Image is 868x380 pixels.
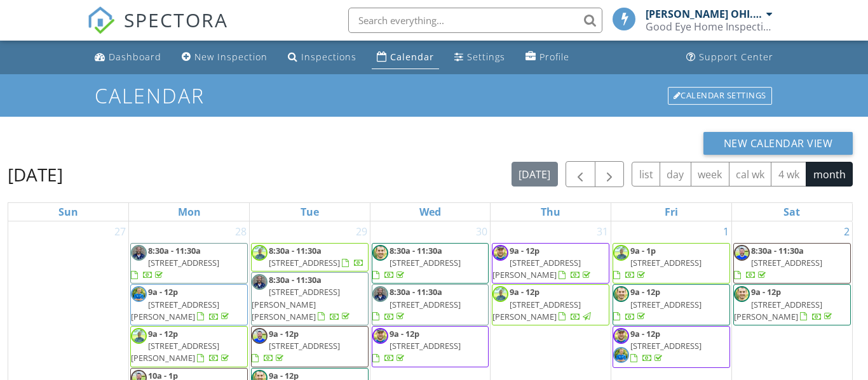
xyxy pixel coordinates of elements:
a: Go to July 28, 2025 [233,221,249,242]
img: te_head_shot_2020.jpg [613,347,629,363]
img: crystal.jpg [252,245,268,261]
img: dsc_1613.jpg [492,245,508,261]
input: Search everything... [348,8,602,33]
div: Calendar [390,51,434,63]
img: justin.jpg [372,286,388,302]
a: Go to July 30, 2025 [473,221,490,242]
a: 8:30a - 11:30a [STREET_ADDRESS][PERSON_NAME][PERSON_NAME] [252,274,352,322]
a: 9a - 12p [STREET_ADDRESS][PERSON_NAME] [492,245,593,280]
img: te_head_shot_2020.jpg [131,286,147,302]
span: 9a - 12p [630,286,660,298]
a: Go to July 31, 2025 [594,221,611,242]
a: Go to July 27, 2025 [112,221,128,242]
div: Settings [467,51,505,63]
button: day [660,162,691,187]
span: [STREET_ADDRESS][PERSON_NAME] [492,299,581,322]
h1: Calendar [95,84,773,107]
span: [STREET_ADDRESS][PERSON_NAME][PERSON_NAME] [252,286,340,322]
h2: [DATE] [8,162,63,187]
span: [STREET_ADDRESS] [390,340,461,351]
span: 8:30a - 11:30a [269,274,322,285]
div: Inspections [301,51,356,63]
img: The Best Home Inspection Software - Spectora [87,6,115,34]
span: [STREET_ADDRESS] [269,257,340,268]
button: [DATE] [512,162,558,187]
span: SPECTORA [124,6,228,33]
span: 8:30a - 11:30a [390,245,442,256]
button: Next month [595,161,625,187]
a: 9a - 12p [STREET_ADDRESS][PERSON_NAME] [492,243,609,284]
a: 8:30a - 11:30a [STREET_ADDRESS] [372,243,489,284]
div: [PERSON_NAME] OHI.2023003292 [646,8,763,20]
span: 9a - 1p [630,245,656,256]
a: Support Center [681,46,778,69]
a: 8:30a - 11:30a [STREET_ADDRESS] [734,245,822,280]
span: [STREET_ADDRESS] [390,257,461,268]
img: dsc_1567.jpg [613,286,629,302]
img: crystal.jpg [613,245,629,261]
img: dsc_1613.jpg [372,328,388,344]
a: 9a - 1p [STREET_ADDRESS] [613,245,702,280]
a: 8:30a - 11:30a [STREET_ADDRESS] [251,243,369,272]
a: 9a - 12p [STREET_ADDRESS] [613,284,730,325]
span: [STREET_ADDRESS][PERSON_NAME] [734,299,822,322]
a: Sunday [56,203,81,221]
a: 8:30a - 11:30a [STREET_ADDRESS] [733,243,851,284]
img: russ.jpg [252,328,268,344]
button: list [632,162,660,187]
a: Friday [662,203,681,221]
a: Go to July 29, 2025 [353,221,370,242]
div: Profile [539,51,569,63]
span: 9a - 12p [390,328,419,339]
a: 9a - 12p [STREET_ADDRESS][PERSON_NAME] [131,286,231,322]
span: 9a - 12p [510,286,539,298]
a: Profile [520,46,574,69]
a: 8:30a - 11:30a [STREET_ADDRESS] [372,245,461,280]
a: Saturday [781,203,803,221]
div: New Inspection [194,51,268,63]
a: 9a - 1p [STREET_ADDRESS] [613,243,730,284]
a: 9a - 12p [STREET_ADDRESS] [372,328,461,364]
a: 9a - 12p [STREET_ADDRESS] [613,326,730,368]
span: [STREET_ADDRESS] [148,257,219,268]
a: SPECTORA [87,17,228,44]
img: dsc_1613.jpg [613,328,629,344]
button: cal wk [729,162,772,187]
a: 9a - 12p [STREET_ADDRESS][PERSON_NAME] [492,286,593,322]
span: [STREET_ADDRESS] [630,299,702,310]
span: 8:30a - 11:30a [148,245,201,256]
button: month [806,162,853,187]
a: Monday [175,203,203,221]
a: 9a - 12p [STREET_ADDRESS][PERSON_NAME] [734,286,834,322]
a: Go to August 1, 2025 [721,221,731,242]
a: Inspections [283,46,362,69]
a: 8:30a - 11:30a [STREET_ADDRESS] [130,243,248,284]
a: Wednesday [417,203,444,221]
a: Calendar Settings [667,86,773,106]
a: 9a - 12p [STREET_ADDRESS][PERSON_NAME] [492,284,609,325]
a: 9a - 12p [STREET_ADDRESS][PERSON_NAME] [733,284,851,325]
img: russ.jpg [734,245,750,261]
a: 9a - 12p [STREET_ADDRESS] [613,286,702,322]
span: 9a - 12p [269,328,299,339]
span: [STREET_ADDRESS][PERSON_NAME] [131,299,219,322]
img: dsc_1567.jpg [372,245,388,261]
a: 8:30a - 11:30a [STREET_ADDRESS] [269,245,364,268]
a: 8:30a - 11:30a [STREET_ADDRESS] [372,284,489,325]
a: Go to August 2, 2025 [841,221,852,242]
span: [STREET_ADDRESS] [630,340,702,351]
a: 8:30a - 11:30a [STREET_ADDRESS] [131,245,219,280]
div: Dashboard [109,51,161,63]
a: 9a - 12p [STREET_ADDRESS] [372,326,489,367]
span: 9a - 12p [148,328,178,339]
button: New Calendar View [703,132,853,155]
img: dsc_1567.jpg [734,286,750,302]
span: 9a - 12p [510,245,539,256]
a: Tuesday [298,203,322,221]
div: Calendar Settings [668,87,772,105]
span: [STREET_ADDRESS] [630,257,702,268]
span: [STREET_ADDRESS] [390,299,461,310]
span: [STREET_ADDRESS][PERSON_NAME] [492,257,581,280]
div: Support Center [699,51,773,63]
img: crystal.jpg [492,286,508,302]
